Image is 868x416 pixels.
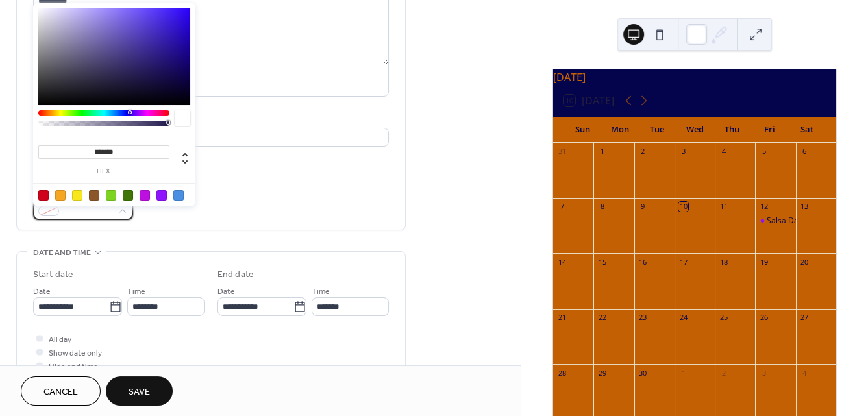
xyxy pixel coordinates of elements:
div: 4 [800,368,810,378]
div: 4 [719,147,728,156]
span: Show date only [49,347,102,360]
div: 20 [800,257,810,267]
div: 19 [759,257,769,267]
div: 15 [597,257,607,267]
div: 2 [638,147,648,156]
div: Tue [639,117,676,143]
div: 31 [557,147,567,156]
div: 23 [638,313,648,323]
div: Location [33,112,386,126]
button: Cancel [21,376,101,406]
div: 6 [800,147,810,156]
span: Time [127,285,145,299]
div: 24 [678,313,688,323]
div: #D0021B [38,190,49,201]
div: Start date [33,268,73,282]
div: #F8E71C [72,190,82,201]
div: End date [217,268,254,282]
div: 17 [678,257,688,267]
div: 9 [638,202,648,212]
div: 5 [759,147,769,156]
div: 26 [759,313,769,323]
div: #BD10E0 [140,190,150,201]
div: 16 [638,257,648,267]
div: 22 [597,313,607,323]
div: 28 [557,368,567,378]
div: Salsa Dance Class [767,215,833,226]
div: Thu [713,117,751,143]
div: 25 [719,313,728,323]
div: 3 [759,368,769,378]
span: All day [49,333,71,347]
div: Wed [676,117,713,143]
div: 27 [800,313,810,323]
span: Save [129,385,150,399]
div: #4A90E2 [173,190,184,201]
span: Date and time [33,246,91,260]
span: Date [217,285,235,299]
div: 29 [597,368,607,378]
div: 2 [719,368,728,378]
div: #9013FE [156,190,167,201]
div: Fri [751,117,789,143]
span: Hide end time [49,360,98,374]
div: 1 [678,368,688,378]
div: Salsa Dance Class [755,215,795,226]
div: 30 [638,368,648,378]
div: 12 [759,202,769,212]
div: 11 [719,202,728,212]
label: hex [38,168,169,175]
div: 3 [678,147,688,156]
div: #7ED321 [106,190,116,201]
div: #F5A623 [55,190,66,201]
div: 10 [678,202,688,212]
div: 18 [719,257,728,267]
div: 1 [597,147,607,156]
button: Save [106,376,173,406]
div: #417505 [123,190,133,201]
div: Sat [788,117,826,143]
div: 21 [557,313,567,323]
span: Date [33,285,51,299]
div: Sun [564,117,601,143]
div: [DATE] [553,69,836,85]
span: Cancel [43,385,78,399]
span: Time [312,285,330,299]
div: 8 [597,202,607,212]
div: Mon [601,117,639,143]
div: 7 [557,202,567,212]
div: #8B572A [89,190,99,201]
div: 13 [800,202,810,212]
div: 14 [557,257,567,267]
